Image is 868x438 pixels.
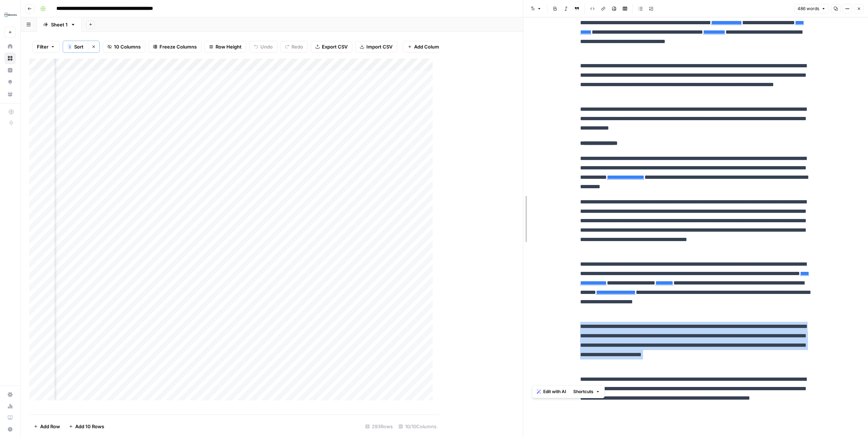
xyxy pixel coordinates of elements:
button: Filter [32,41,60,52]
span: Freeze Columns [159,43,197,50]
button: Add Row [29,421,64,432]
a: Settings [4,389,16,400]
button: Export CSV [311,41,352,52]
button: Row Height [204,41,246,52]
button: 10 Columns [103,41,145,52]
span: Shortcuts [573,388,593,395]
button: Freeze Columns [148,41,201,52]
span: Undo [260,43,273,50]
span: Redo [292,43,303,50]
div: 10/10 Columns [396,421,439,432]
div: Sheet 1 [51,21,68,28]
span: 1 [69,44,71,50]
span: Add Column [414,43,442,50]
span: Edit with AI [543,388,566,395]
span: Add Row [40,423,60,430]
button: Undo [249,41,277,52]
a: Usage [4,400,16,412]
span: Add 10 Rows [75,423,104,430]
a: Browse [4,52,16,64]
a: Your Data [4,88,16,100]
button: Add Column [403,41,447,52]
a: Learning Hub [4,412,16,424]
span: Import CSV [366,43,392,50]
button: Help + Support [4,424,16,435]
button: 1Sort [63,41,88,52]
span: Row Height [216,43,242,50]
div: 1 [68,44,72,50]
button: Edit with AI [534,387,569,396]
span: Export CSV [322,43,348,50]
button: Shortcuts [570,387,603,396]
span: Sort [74,43,84,50]
button: Add 10 Rows [64,421,109,432]
a: Insights [4,64,16,76]
a: Sheet 1 [37,17,82,32]
a: Opportunities [4,76,16,88]
span: 10 Columns [114,43,141,50]
div: 293 Rows [362,421,396,432]
button: Redo [280,41,308,52]
button: Import CSV [355,41,397,52]
button: Workspace: FYidoctors [4,6,16,24]
span: Filter [37,43,48,50]
a: Home [4,41,16,52]
img: FYidoctors Logo [4,8,17,21]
